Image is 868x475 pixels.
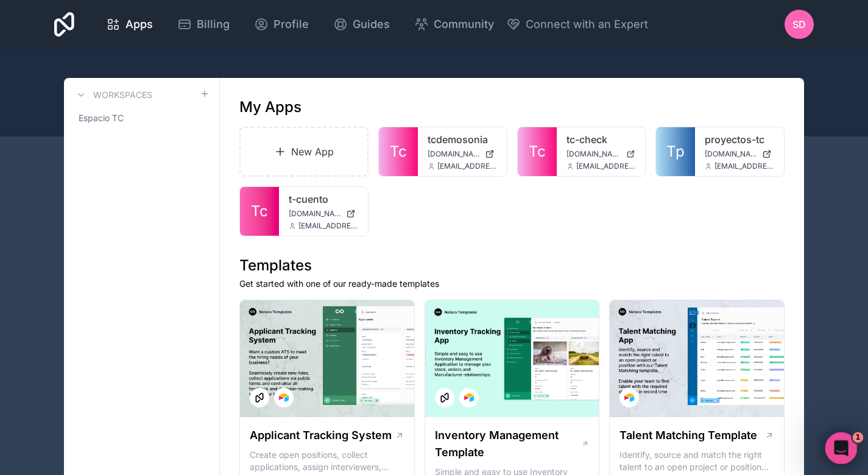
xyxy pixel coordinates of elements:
a: tc-check [566,132,636,147]
a: Tc [379,127,418,176]
p: Identify, source and match the right talent to an open project or position with our Talent Matchi... [619,449,774,473]
span: [EMAIL_ADDRESS][DOMAIN_NAME] [298,221,358,231]
a: Apps [96,11,163,38]
p: Create open positions, collect applications, assign interviewers, centralise candidate feedback a... [250,449,404,473]
span: Community [434,16,494,33]
h1: Applicant Tracking System [250,427,392,444]
h1: Templates [239,256,785,275]
span: Tc [390,142,407,161]
a: Tp [656,127,695,176]
p: Get started with one of our ready-made templates [239,278,785,290]
span: Profile [273,16,309,33]
button: Connect with an Expert [506,16,648,33]
a: Tc [518,127,557,176]
a: Espacio TC [74,107,210,129]
h1: Inventory Management Template [435,427,581,461]
span: Apps [125,16,153,33]
a: proyectos-tc [705,132,774,147]
a: [DOMAIN_NAME] [705,149,774,159]
span: Tp [666,142,685,161]
a: tcdemosonia [428,132,497,147]
span: Tc [529,142,546,161]
span: Connect with an Expert [526,16,648,33]
img: Airtable Logo [279,393,289,403]
span: [EMAIL_ADDRESS][DOMAIN_NAME] [437,161,497,171]
h3: Workspaces [93,89,152,101]
a: Community [404,11,504,38]
h1: Talent Matching Template [619,427,757,444]
a: [DOMAIN_NAME] [289,209,358,219]
a: New App [239,127,369,177]
h1: My Apps [239,97,302,117]
span: [DOMAIN_NAME] [428,149,480,159]
a: Profile [244,11,319,38]
a: Tc [240,187,279,236]
span: Espacio TC [79,112,124,124]
span: 1 [853,432,864,443]
img: Airtable Logo [624,393,634,403]
span: [DOMAIN_NAME] [566,149,622,159]
a: t-cuento [289,192,358,206]
span: [DOMAIN_NAME] [289,209,341,219]
span: SD [792,17,806,32]
span: Guides [353,16,390,33]
iframe: Intercom live chat [825,432,858,465]
span: [EMAIL_ADDRESS][DOMAIN_NAME] [715,161,774,171]
span: Tc [251,202,268,221]
img: Airtable Logo [464,393,474,403]
a: Guides [323,11,400,38]
a: Workspaces [74,88,152,102]
span: Billing [197,16,230,33]
a: [DOMAIN_NAME] [566,149,636,159]
a: Billing [168,11,239,38]
span: [EMAIL_ADDRESS][DOMAIN_NAME] [576,161,636,171]
a: [DOMAIN_NAME] [428,149,497,159]
span: [DOMAIN_NAME] [705,149,757,159]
